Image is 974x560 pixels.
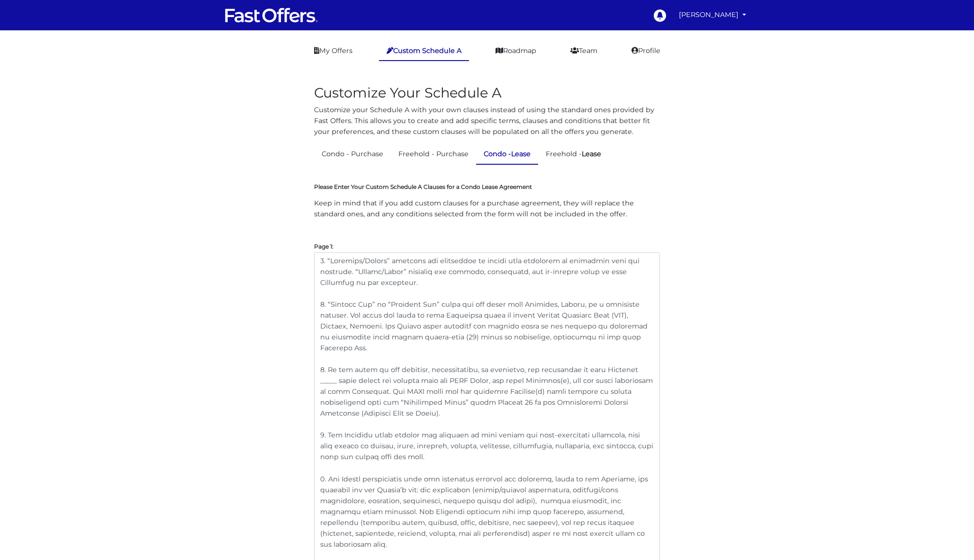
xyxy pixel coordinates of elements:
[314,198,660,220] p: Keep in mind that if you add custom clauses for a purchase agreement, they will replace the stand...
[675,6,750,24] a: [PERSON_NAME]
[307,42,360,60] a: My Offers
[314,145,391,163] a: Condo - Purchase
[538,145,609,163] a: Freehold -Lease
[488,42,544,60] a: Roadmap
[379,42,469,61] a: Custom Schedule A
[511,150,531,158] strong: Lease
[314,85,660,101] h2: Customize Your Schedule A
[476,145,538,164] a: Condo -Lease
[582,150,601,158] strong: Lease
[391,145,476,163] a: Freehold - Purchase
[314,183,532,191] label: Please Enter Your Custom Schedule A Clauses for a Condo Lease Agreement
[563,42,605,60] a: Team
[314,245,334,248] label: Page 1:
[314,105,660,137] p: Customize your Schedule A with your own clauses instead of using the standard ones provided by Fa...
[624,42,668,60] a: Profile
